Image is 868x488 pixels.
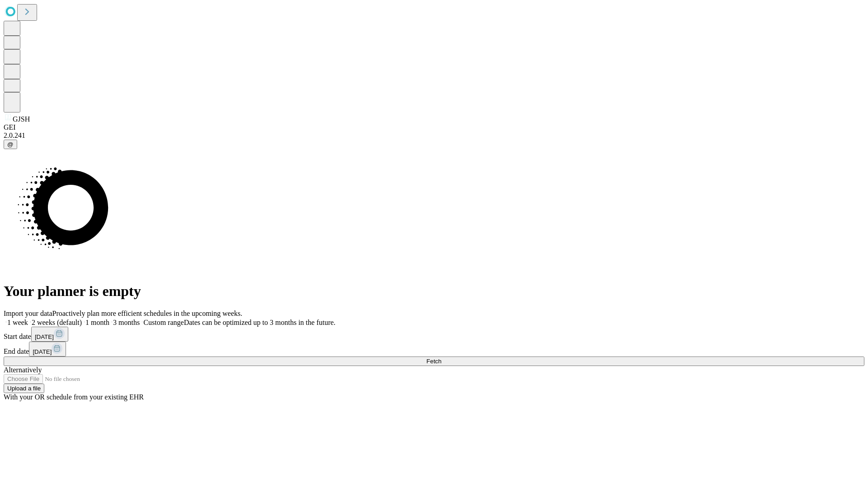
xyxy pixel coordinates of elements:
span: [DATE] [33,348,52,355]
span: 1 month [85,319,109,326]
button: @ [4,140,17,149]
div: Start date [4,327,864,342]
h1: Your planner is empty [4,283,864,300]
span: @ [7,141,14,148]
button: [DATE] [31,327,68,342]
div: 2.0.241 [4,131,864,140]
button: Upload a file [4,384,44,393]
span: 1 week [7,319,28,326]
span: Dates can be optimized up to 3 months in the future. [184,319,335,326]
span: 2 weeks (default) [32,319,82,326]
div: GEI [4,123,864,131]
span: 3 months [113,319,140,326]
span: Alternatively [4,366,42,374]
div: End date [4,342,864,357]
span: Custom range [143,319,184,326]
span: [DATE] [35,333,54,340]
span: Import your data [4,310,52,317]
button: Fetch [4,357,864,366]
span: Proactively plan more efficient schedules in the upcoming weeks. [52,310,242,317]
button: [DATE] [29,342,66,357]
span: Fetch [426,358,441,365]
span: GJSH [13,115,30,123]
span: With your OR schedule from your existing EHR [4,393,144,401]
